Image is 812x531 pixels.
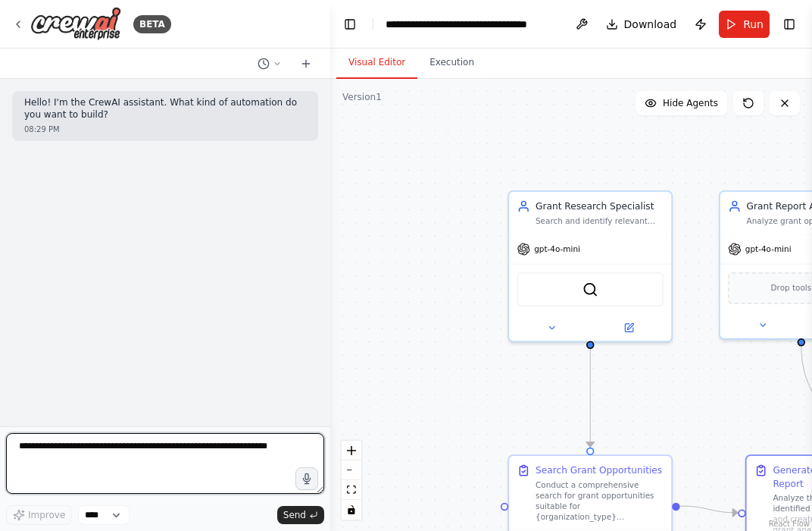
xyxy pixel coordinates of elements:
[6,505,72,525] button: Improve
[417,47,486,79] button: Execution
[336,47,417,79] button: Visual Editor
[743,17,764,32] span: Run
[636,91,727,115] button: Hide Agents
[251,55,288,73] button: Switch to previous chat
[342,460,361,480] button: zoom out
[536,200,664,212] div: Grant Research Specialist
[779,14,800,35] button: Show right sidebar
[342,91,382,103] div: Version 1
[24,97,306,121] p: Hello! I'm the CrewAI assistant. What kind of automation do you want to build?
[582,281,598,297] img: SerperDevTool
[584,348,597,448] g: Edge from ad68465c-9c91-49b6-be75-0ca60b2a5292 to 959c4e67-915f-415e-bd63-be48e0da8c52
[719,11,770,38] button: Run
[294,55,318,73] button: Start a new chat
[745,244,792,255] span: gpt-4o-mini
[342,480,361,500] button: fit view
[536,479,664,522] div: Conduct a comprehensive search for grant opportunities suitable for {organization_type} organizat...
[592,320,666,336] button: Open in side panel
[507,190,673,342] div: Grant Research SpecialistSearch and identify relevant grant opportunities for {organization_type}...
[30,7,121,41] img: Logo
[295,467,318,490] button: Click to speak your automation idea
[339,14,361,35] button: Hide left sidebar
[133,15,171,33] div: BETA
[536,215,664,226] div: Search and identify relevant grant opportunities for {organization_type} in the {focus_area} sect...
[536,463,662,476] div: Search Grant Opportunities
[386,17,556,32] nav: breadcrumb
[534,244,580,255] span: gpt-4o-mini
[28,509,65,521] span: Improve
[342,441,361,460] button: zoom in
[680,499,738,519] g: Edge from 959c4e67-915f-415e-bd63-be48e0da8c52 to 294738d1-0a11-4e14-9e79-fd39cd63947c
[624,17,677,32] span: Download
[663,97,718,109] span: Hide Agents
[342,441,361,520] div: React Flow controls
[342,500,361,520] button: toggle interactivity
[600,11,683,38] button: Download
[769,520,810,528] a: React Flow attribution
[24,124,306,135] div: 08:29 PM
[283,509,306,521] span: Send
[277,506,324,524] button: Send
